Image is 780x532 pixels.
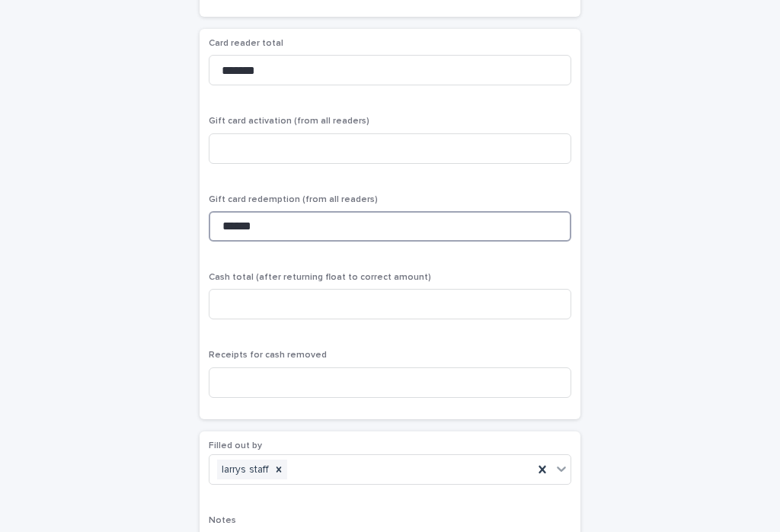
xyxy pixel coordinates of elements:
span: Notes [209,516,236,525]
span: Gift card redemption (from all readers) [209,195,378,204]
div: larrys staff [217,460,270,480]
span: Receipts for cash removed [209,351,327,360]
span: Gift card activation (from all readers) [209,117,369,126]
span: Cash total (after returning float to correct amount) [209,273,431,282]
span: Card reader total [209,39,283,48]
span: Filled out by [209,441,262,450]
